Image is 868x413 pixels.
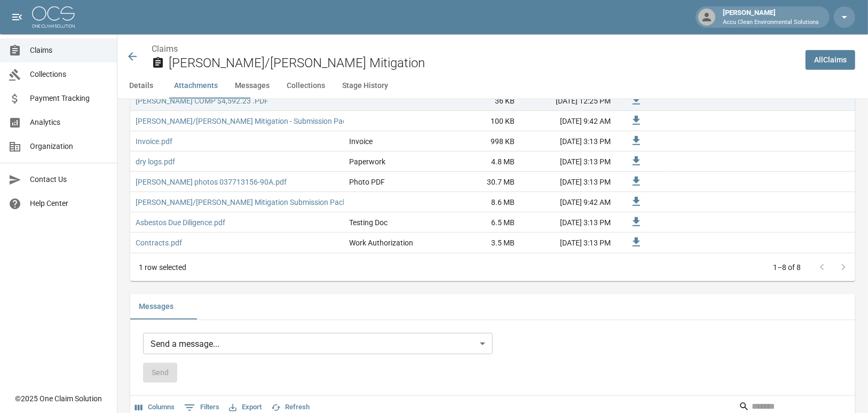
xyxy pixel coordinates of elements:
[139,262,186,273] div: 1 row selected
[165,73,226,99] button: Attachments
[520,131,616,152] div: [DATE] 3:13 PM
[334,73,397,99] button: Stage History
[440,152,520,172] div: 4.8 MB
[136,96,269,106] a: [PERSON_NAME] COMP $4,592.23 .PDF
[152,44,178,54] a: Claims
[806,50,855,70] a: AllClaims
[349,237,413,248] div: Work Authorization
[440,91,520,111] div: 36 KB
[723,18,819,27] p: Accu Clean Environmental Solutions
[349,156,385,167] div: Paperwork
[520,91,616,111] div: [DATE] 12:25 PM
[136,116,413,126] a: [PERSON_NAME]/[PERSON_NAME] Mitigation - Submission Packet: Cover Letter.pdf
[30,69,108,80] span: Collections
[440,172,520,192] div: 30.7 MB
[117,73,868,99] div: anchor tabs
[773,262,801,273] p: 1–8 of 8
[136,177,287,187] a: [PERSON_NAME] photos 037713156-90A.pdf
[440,233,520,253] div: 3.5 MB
[30,45,108,56] span: Claims
[169,55,797,71] h2: [PERSON_NAME]/[PERSON_NAME] Mitigation
[6,6,28,28] button: open drawer
[117,73,165,99] button: Details
[520,152,616,172] div: [DATE] 3:13 PM
[520,212,616,233] div: [DATE] 3:13 PM
[136,156,175,167] a: dry logs.pdf
[440,212,520,233] div: 6.5 MB
[440,131,520,152] div: 998 KB
[278,73,334,99] button: Collections
[30,198,108,209] span: Help Center
[520,233,616,253] div: [DATE] 3:13 PM
[719,7,823,27] div: [PERSON_NAME]
[30,174,108,185] span: Contact Us
[520,172,616,192] div: [DATE] 3:13 PM
[136,217,225,228] a: Asbestos Due Diligence.pdf
[136,237,182,248] a: Contracts.pdf
[520,192,616,212] div: [DATE] 9:42 AM
[30,141,108,152] span: Organization
[440,111,520,131] div: 100 KB
[440,192,520,212] div: 8.6 MB
[349,217,388,228] div: Testing Doc
[520,111,616,131] div: [DATE] 9:42 AM
[15,393,102,404] div: © 2025 One Claim Solution
[30,117,108,128] span: Analytics
[349,136,373,147] div: Invoice
[143,333,493,354] div: Send a message...
[30,93,108,104] span: Payment Tracking
[32,6,75,28] img: ocs-logo-white-transparent.png
[136,197,366,208] a: [PERSON_NAME]/[PERSON_NAME] Mitigation Submission Packet.pdf
[226,73,278,99] button: Messages
[130,294,182,320] button: Messages
[349,177,385,187] div: Photo PDF
[130,294,855,320] div: related-list tabs
[152,43,797,55] nav: breadcrumb
[136,136,172,147] a: Invoice.pdf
